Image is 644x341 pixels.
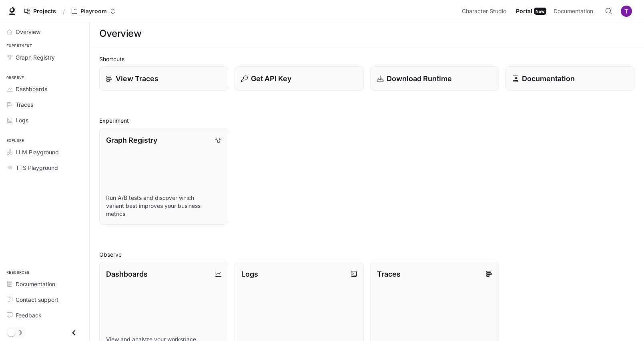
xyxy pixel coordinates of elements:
a: Overview [3,25,86,39]
span: LLM Playground [16,148,59,156]
span: Portal [516,6,532,16]
span: Graph Registry [16,53,55,62]
a: Documentation [550,3,599,19]
a: Traces [3,98,86,112]
a: Documentation [3,277,86,291]
div: / [60,7,68,16]
p: Dashboards [106,269,148,279]
h2: Experiment [99,116,634,125]
span: Logs [16,116,28,124]
a: TTS Playground [3,161,86,175]
p: Playroom [80,8,107,15]
span: Traces [16,100,33,109]
span: Dashboards [16,85,47,93]
span: Projects [33,8,56,15]
span: Documentation [554,6,593,16]
a: Graph Registry [3,50,86,64]
p: Logs [241,269,258,279]
a: Character Studio [459,3,512,19]
button: Open workspace menu [68,3,119,19]
span: TTS Playground [16,164,58,172]
h2: Observe [99,250,634,259]
a: Go to projects [21,3,60,19]
a: Documentation [506,66,634,91]
span: Overview [16,28,40,36]
span: Contact support [16,295,58,304]
a: Contact support [3,293,86,307]
span: Documentation [16,280,55,288]
button: Get API Key [235,66,363,91]
p: Documentation [522,73,575,84]
button: Close drawer [65,325,83,341]
span: Character Studio [462,6,506,16]
p: Get API Key [251,73,291,84]
p: View Traces [116,73,158,84]
div: New [534,8,546,15]
img: User avatar [621,6,632,17]
button: User avatar [618,3,634,19]
h1: Overview [99,26,141,42]
a: PortalNew [513,3,550,19]
a: LLM Playground [3,145,86,159]
p: Run A/B tests and discover which variant best improves your business metrics [106,194,221,218]
a: Download Runtime [370,66,499,91]
span: Feedback [16,311,42,319]
button: Open Command Menu [601,3,617,19]
a: Feedback [3,308,86,322]
a: Dashboards [3,82,86,96]
a: Logs [3,113,86,127]
p: Traces [377,269,401,279]
p: Graph Registry [106,135,157,146]
a: View Traces [99,66,228,91]
h2: Shortcuts [99,55,634,63]
span: Dark mode toggle [7,328,15,337]
p: Download Runtime [387,73,452,84]
a: Graph RegistryRun A/B tests and discover which variant best improves your business metrics [99,128,228,225]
